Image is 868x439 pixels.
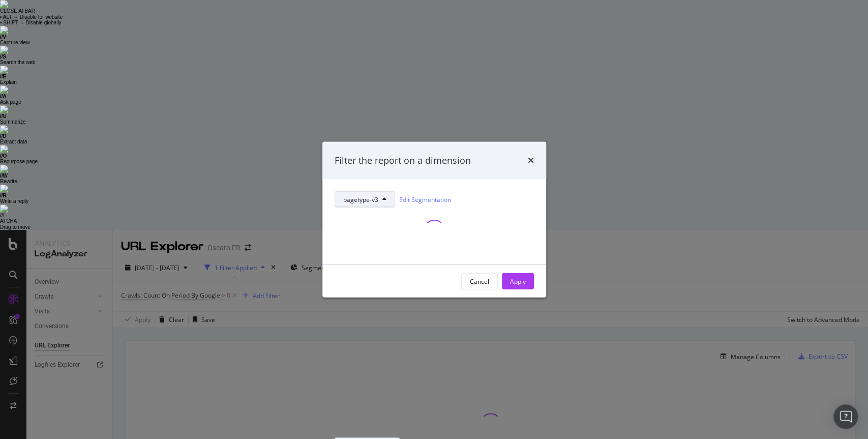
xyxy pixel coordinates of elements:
div: Open Intercom Messenger [833,404,858,429]
button: Cancel [461,273,498,289]
div: modal [322,141,546,298]
div: Cancel [470,277,489,285]
div: Apply [510,277,526,285]
button: Apply [502,273,534,289]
